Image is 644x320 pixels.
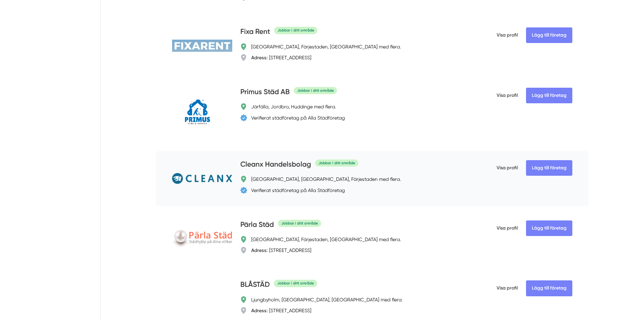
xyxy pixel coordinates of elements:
[251,103,336,110] div: Järfälla, Jordbro, Huddinge med flera.
[251,55,268,61] strong: Adress:
[274,27,317,34] div: Jobbar i ditt område
[526,220,572,236] : Lägg till företag
[497,159,518,177] span: Visa profil
[251,54,311,61] div: [STREET_ADDRESS]
[526,160,572,176] : Lägg till företag
[526,27,572,43] : Lägg till företag
[251,43,401,50] div: [GEOGRAPHIC_DATA], Färjestaden, [GEOGRAPHIC_DATA] med flera.
[251,247,268,253] strong: Adress:
[278,220,321,227] div: Jobbar i ditt område
[240,159,311,170] h4: Cleanx Handelsbolag
[294,87,337,94] div: Jobbar i ditt område
[251,176,401,183] div: [GEOGRAPHIC_DATA], [GEOGRAPHIC_DATA], Färjestaden med flera.
[251,307,268,314] strong: Adress:
[251,187,345,194] div: Verifierat städföretag på Alla Städföretag
[240,26,270,38] h4: Fixa Rent
[172,40,232,52] img: Fixa Rent
[251,247,311,254] div: [STREET_ADDRESS]
[526,88,572,103] : Lägg till företag
[172,290,232,308] img: BLÅSTÄD
[240,279,270,291] h4: BLÅSTÄD
[497,219,518,237] span: Visa profil
[315,159,358,167] div: Jobbar i ditt område
[497,87,518,104] span: Visa profil
[251,307,311,314] div: [STREET_ADDRESS]
[172,230,232,248] img: Pärla Städ
[251,236,401,243] div: [GEOGRAPHIC_DATA], Färjestaden, [GEOGRAPHIC_DATA] med flera.
[251,296,403,303] div: Ljungbyholm, [GEOGRAPHIC_DATA], [GEOGRAPHIC_DATA] med flera.
[240,219,274,231] h4: Pärla Städ
[172,87,223,137] img: Primus Städ AB
[251,114,345,121] div: Verifierat städföretag på Alla Städföretag
[172,173,232,184] img: Cleanx Handelsbolag
[274,280,317,287] div: Jobbar i ditt område
[497,279,518,297] span: Visa profil
[526,280,572,296] : Lägg till företag
[240,87,290,98] h4: Primus Städ AB
[497,26,518,44] span: Visa profil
